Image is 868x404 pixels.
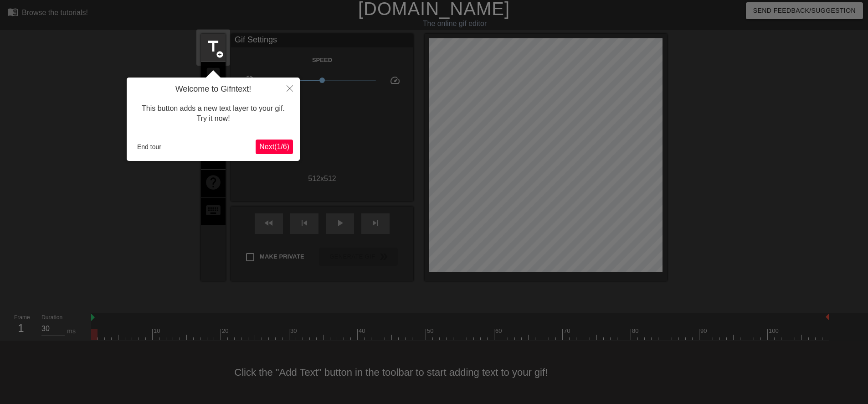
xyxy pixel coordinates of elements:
h4: Welcome to Gifntext! [134,84,293,94]
span: Next ( 1 / 6 ) [259,143,289,150]
button: End tour [134,140,165,154]
button: Close [280,78,300,98]
div: This button adds a new text layer to your gif. Try it now! [134,94,293,133]
button: Next [256,140,293,154]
